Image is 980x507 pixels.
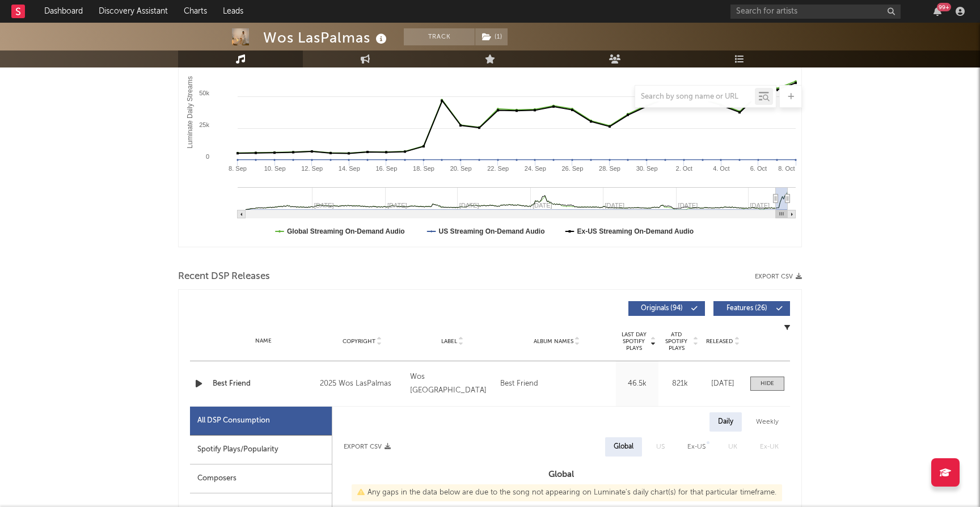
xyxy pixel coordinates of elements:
[614,440,633,454] div: Global
[263,28,390,47] div: Wos LasPalmas
[500,377,538,391] div: Best Friend
[534,338,573,345] span: Album Names
[375,165,397,172] text: 16. Sep
[343,338,375,345] span: Copyright
[206,153,209,160] text: 0
[661,378,698,390] div: 821k
[525,165,546,172] text: 24. Sep
[213,378,314,390] a: Best Friend
[190,436,332,464] div: Spotify Plays/Popularity
[713,301,790,316] button: Features(26)
[709,412,742,432] div: Daily
[635,92,755,102] input: Search by song name or URL
[186,76,194,148] text: Luminate Daily Streams
[730,5,901,19] input: Search for artists
[190,464,332,493] div: Composers
[339,165,360,172] text: 14. Sep
[352,484,782,501] div: Any gaps in the data below are due to the song not appearing on Luminate's daily chart(s) for tha...
[577,227,694,235] text: Ex-US Streaming On-Demand Audio
[937,3,951,11] div: 99 +
[332,468,790,481] h3: Global
[475,28,508,45] button: (1)
[450,165,472,172] text: 20. Sep
[704,378,742,390] div: [DATE]
[404,28,475,45] button: Track
[778,165,795,172] text: 8. Oct
[706,338,733,345] span: Released
[264,165,286,172] text: 10. Sep
[713,165,729,172] text: 4. Oct
[178,270,270,284] span: Recent DSP Releases
[599,165,620,172] text: 28. Sep
[287,227,405,235] text: Global Streaming On-Demand Audio
[661,331,691,352] span: ATD Spotify Plays
[344,443,391,450] button: Export CSV
[413,165,434,172] text: 18. Sep
[687,440,706,454] div: Ex-US
[487,165,509,172] text: 22. Sep
[197,414,270,428] div: All DSP Consumption
[636,305,688,312] span: Originals ( 94 )
[213,337,314,345] div: Name
[199,121,209,128] text: 25k
[179,20,801,247] svg: Luminate Daily Consumption
[933,7,941,16] button: 99+
[441,338,457,345] span: Label
[619,378,656,390] div: 46.5k
[750,165,767,172] text: 6. Oct
[475,28,508,45] span: ( 1 )
[628,301,705,316] button: Originals(94)
[721,305,773,312] span: Features ( 26 )
[320,377,404,391] div: 2025 Wos LasPalmas
[676,165,692,172] text: 2. Oct
[755,273,802,280] button: Export CSV
[190,407,332,436] div: All DSP Consumption
[561,165,583,172] text: 26. Sep
[619,331,649,352] span: Last Day Spotify Plays
[301,165,323,172] text: 12. Sep
[439,227,545,235] text: US Streaming On-Demand Audio
[229,165,247,172] text: 8. Sep
[636,165,658,172] text: 30. Sep
[410,370,495,398] div: Wos [GEOGRAPHIC_DATA]
[747,412,787,432] div: Weekly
